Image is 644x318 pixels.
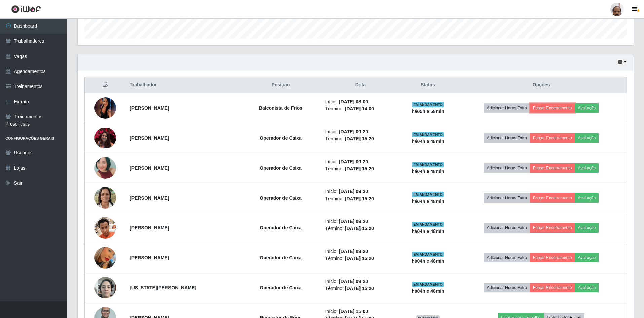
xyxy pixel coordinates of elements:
[530,193,575,203] button: Forçar Encerramento
[412,109,444,114] strong: há 05 h e 58 min
[412,222,444,227] span: EM ANDAMENTO
[530,223,575,233] button: Forçar Encerramento
[412,139,444,144] strong: há 04 h e 48 min
[484,223,530,233] button: Adicionar Horas Extra
[530,103,575,113] button: Forçar Encerramento
[575,133,599,143] button: Avaliação
[130,165,169,171] strong: [PERSON_NAME]
[412,282,444,287] span: EM ANDAMENTO
[260,285,302,290] strong: Operador de Caixa
[339,129,368,134] time: [DATE] 09:20
[325,285,396,292] li: Término:
[325,308,396,315] li: Início:
[530,133,575,143] button: Forçar Encerramento
[259,105,302,111] strong: Balconista de Frios
[484,133,530,143] button: Adicionar Horas Extra
[412,132,444,137] span: EM ANDAMENTO
[325,105,396,112] li: Término:
[325,98,396,105] li: Início:
[412,162,444,167] span: EM ANDAMENTO
[412,199,444,204] strong: há 04 h e 48 min
[530,163,575,173] button: Forçar Encerramento
[530,283,575,292] button: Forçar Encerramento
[126,77,240,93] th: Trabalhador
[325,218,396,225] li: Início:
[94,213,116,242] img: 1703261513670.jpeg
[339,189,368,194] time: [DATE] 09:20
[400,77,456,93] th: Status
[412,258,444,264] strong: há 04 h e 48 min
[456,77,627,93] th: Opções
[412,288,444,294] strong: há 04 h e 48 min
[575,283,599,292] button: Avaliação
[412,102,444,107] span: EM ANDAMENTO
[339,99,368,104] time: [DATE] 08:00
[325,225,396,232] li: Término:
[260,195,302,201] strong: Operador de Caixa
[412,192,444,197] span: EM ANDAMENTO
[575,103,599,113] button: Avaliação
[94,239,116,277] img: 1742385610557.jpeg
[130,225,169,231] strong: [PERSON_NAME]
[325,255,396,262] li: Término:
[94,84,116,132] img: 1745291755814.jpeg
[240,77,321,93] th: Posição
[339,309,368,314] time: [DATE] 15:00
[321,77,400,93] th: Data
[412,228,444,234] strong: há 04 h e 48 min
[325,278,396,285] li: Início:
[325,188,396,195] li: Início:
[325,158,396,165] li: Início:
[412,169,444,174] strong: há 04 h e 48 min
[530,253,575,262] button: Forçar Encerramento
[325,135,396,142] li: Término:
[345,196,374,201] time: [DATE] 15:20
[339,219,368,224] time: [DATE] 09:20
[339,279,368,284] time: [DATE] 09:20
[484,163,530,173] button: Adicionar Horas Extra
[345,286,374,291] time: [DATE] 15:20
[412,252,444,257] span: EM ANDAMENTO
[94,183,116,212] img: 1720809249319.jpeg
[575,193,599,203] button: Avaliação
[11,5,41,13] img: CoreUI Logo
[484,193,530,203] button: Adicionar Horas Extra
[325,165,396,172] li: Término:
[575,163,599,173] button: Avaliação
[130,255,169,260] strong: [PERSON_NAME]
[345,226,374,231] time: [DATE] 15:20
[94,128,116,148] img: 1634512903714.jpeg
[130,285,196,290] strong: [US_STATE][PERSON_NAME]
[345,106,374,111] time: [DATE] 14:00
[130,135,169,141] strong: [PERSON_NAME]
[130,105,169,111] strong: [PERSON_NAME]
[260,135,302,141] strong: Operador de Caixa
[345,166,374,171] time: [DATE] 15:20
[94,273,116,302] img: 1754259184125.jpeg
[345,136,374,141] time: [DATE] 15:20
[484,283,530,292] button: Adicionar Horas Extra
[325,128,396,135] li: Início:
[94,145,116,190] img: 1752018104421.jpeg
[484,253,530,262] button: Adicionar Horas Extra
[260,225,302,231] strong: Operador de Caixa
[339,159,368,164] time: [DATE] 09:20
[130,195,169,201] strong: [PERSON_NAME]
[260,165,302,171] strong: Operador de Caixa
[325,195,396,202] li: Término:
[575,223,599,233] button: Avaliação
[339,249,368,254] time: [DATE] 09:20
[484,103,530,113] button: Adicionar Horas Extra
[575,253,599,262] button: Avaliação
[345,256,374,261] time: [DATE] 15:20
[325,248,396,255] li: Início:
[260,255,302,260] strong: Operador de Caixa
